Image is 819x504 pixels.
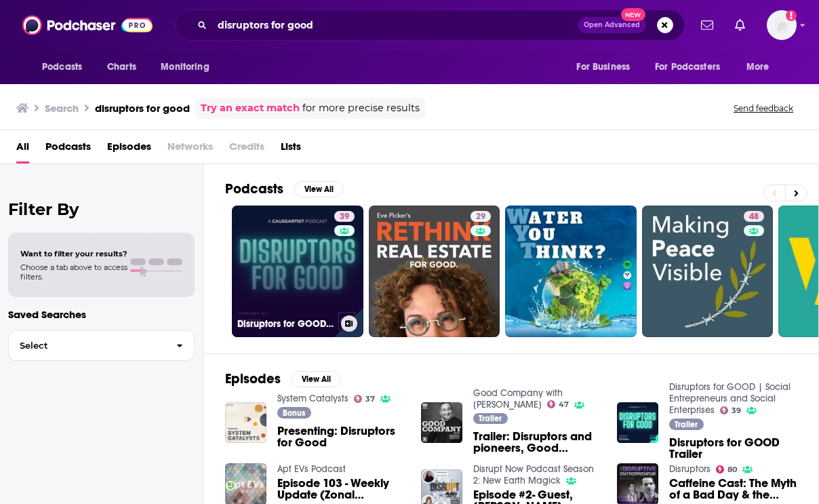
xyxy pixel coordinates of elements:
span: 39 [340,210,349,224]
button: View All [292,371,340,387]
span: Networks [167,136,213,163]
span: More [746,58,770,77]
h2: Episodes [225,370,281,387]
button: open menu [646,54,740,80]
h3: disruptors for good [95,102,190,115]
span: Trailer [675,421,698,429]
a: Disruptors for GOOD Trailer [669,437,797,460]
a: Show notifications dropdown [696,14,719,37]
a: EpisodesView All [225,370,340,387]
span: Credits [229,136,264,163]
button: open menu [737,54,786,80]
a: Try an exact match [201,100,300,116]
span: 29 [476,210,485,224]
span: Trailer [479,414,502,423]
a: 39Disruptors for GOOD | Social Entrepreneurs and Social Enterprises [232,206,363,337]
h2: Podcasts [225,180,283,197]
a: Good Company with Michael Kassan [473,387,563,410]
span: For Podcasters [655,58,720,77]
a: 39 [720,406,742,414]
h2: Filter By [8,199,195,219]
img: Disruptors for GOOD Trailer [617,402,658,444]
a: All [16,136,29,163]
img: Trailer: Disruptors and pioneers, Good Company is back [421,402,462,444]
button: Open AdvancedNew [578,17,646,33]
a: System Catalysts [277,393,348,404]
input: Search podcasts, credits, & more... [212,14,578,36]
button: open menu [33,54,100,80]
button: open menu [567,54,647,80]
a: Disruptors for GOOD | Social Entrepreneurs and Social Enterprises [669,381,791,416]
span: Open Advanced [584,22,640,28]
a: Disruptors [669,463,711,475]
span: Logged in as alignPR [767,10,797,40]
a: Lists [281,136,301,163]
span: Bonus [283,409,305,417]
button: View All [294,181,343,197]
span: For Business [576,58,630,77]
img: Podchaser - Follow, Share and Rate Podcasts [22,12,153,38]
span: Charts [107,58,136,77]
span: New [621,8,645,21]
span: Choose a tab above to access filters. [20,263,127,282]
h3: Search [45,102,79,115]
a: 29 [471,211,491,222]
a: Presenting: Disruptors for Good [277,425,405,448]
span: 39 [732,408,741,414]
img: User Profile [767,10,797,40]
a: Episodes [107,136,151,163]
span: 80 [727,467,737,473]
a: 29 [369,206,500,337]
a: Apt EVs Podcast [277,463,346,475]
button: Send feedback [730,102,797,114]
a: 48 [642,206,774,337]
svg: Add a profile image [786,10,797,21]
a: Disrupt Now Podcast Season 2: New Earth Magick [473,463,594,486]
a: Caffeine Cast: The Myth of a Bad Day & the Reality of How to Have A Good One [Business, mindset, ... [669,478,797,501]
button: Show profile menu [767,10,797,40]
button: Select [8,330,195,361]
span: Podcasts [42,58,82,77]
h3: Disruptors for GOOD | Social Entrepreneurs and Social Enterprises [237,318,336,330]
button: open menu [151,54,226,80]
img: Presenting: Disruptors for Good [225,402,266,444]
a: 80 [716,465,738,473]
span: Want to filter your results? [20,249,127,258]
a: Podcasts [45,136,91,163]
span: 47 [559,402,569,408]
a: PodcastsView All [225,180,343,197]
a: 47 [547,400,570,408]
span: 37 [365,396,375,402]
a: Trailer: Disruptors and pioneers, Good Company is back [473,431,601,454]
span: Select [9,341,165,350]
a: 37 [354,395,376,403]
div: Search podcasts, credits, & more... [175,9,685,41]
a: Show notifications dropdown [730,14,751,37]
span: Monitoring [161,58,209,77]
span: 48 [749,210,759,224]
a: Charts [98,54,144,80]
a: Episode 103 - Weekly Update (Zonal Architecture and Disruptors for Good) [277,478,405,501]
span: for more precise results [302,100,420,116]
p: Saved Searches [8,308,195,321]
a: 39 [334,211,355,222]
a: 48 [744,211,764,222]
